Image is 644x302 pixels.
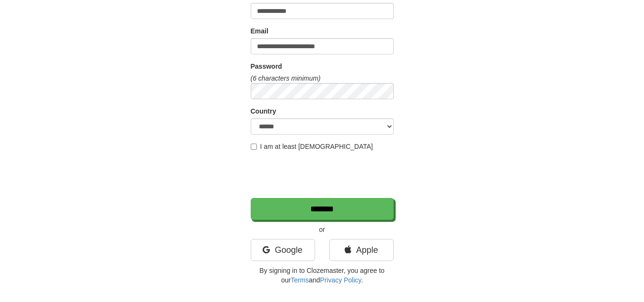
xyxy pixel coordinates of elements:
input: I am at least [DEMOGRAPHIC_DATA] [251,144,257,150]
a: Google [251,239,315,261]
iframe: reCAPTCHA [251,156,396,193]
label: I am at least [DEMOGRAPHIC_DATA] [251,142,373,151]
label: Password [251,62,282,71]
p: or [251,225,394,234]
label: Country [251,106,276,116]
p: By signing in to Clozemaster, you agree to our and . [251,266,394,285]
em: (6 characters minimum) [251,74,321,82]
a: Apple [329,239,394,261]
label: Email [251,26,268,36]
a: Privacy Policy [320,276,361,284]
a: Terms [291,276,309,284]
